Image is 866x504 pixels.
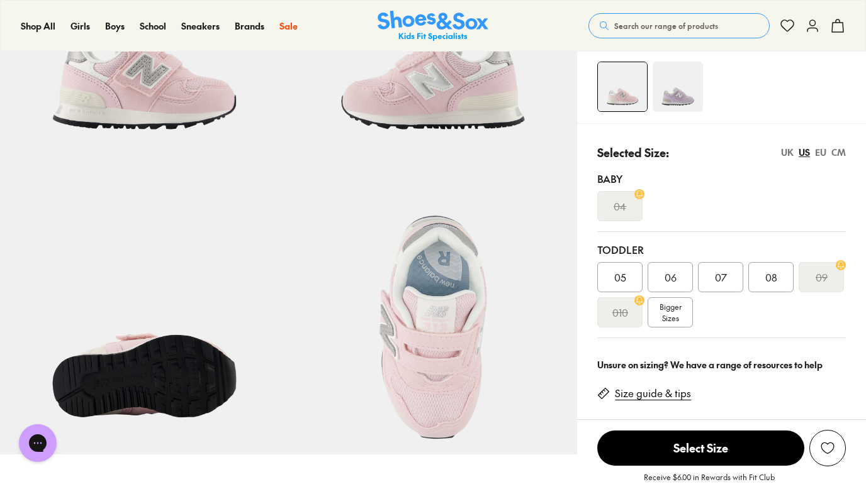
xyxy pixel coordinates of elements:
[597,171,846,186] div: Baby
[597,144,669,161] p: Selected Size:
[181,19,220,33] a: Sneakers
[598,62,647,111] img: 4-525379_1
[289,167,578,455] img: 7-525382_1
[105,19,125,32] span: Boys
[279,19,298,33] a: Sale
[831,146,846,159] div: CM
[105,19,125,33] a: Boys
[70,19,90,32] span: Girls
[181,19,220,32] span: Sneakers
[597,242,846,257] div: Toddler
[21,19,55,33] a: Shop All
[614,270,626,285] span: 05
[644,471,775,494] p: Receive $6.00 in Rewards with Fit Club
[612,305,628,320] s: 010
[235,19,264,33] a: Brands
[615,386,691,400] a: Size guide & tips
[597,358,846,371] div: Unsure on sizing? We have a range of resources to help
[597,430,804,466] span: Select Size
[21,19,55,32] span: Shop All
[665,270,677,285] span: 06
[653,62,703,112] img: 4-551742_1
[378,11,488,41] img: SNS_Logo_Responsive.svg
[279,19,298,32] span: Sale
[809,430,846,466] button: Add to Wishlist
[815,146,826,159] div: EU
[715,270,727,285] span: 07
[781,146,794,159] div: UK
[13,420,63,466] iframe: Gorgias live chat messenger
[140,19,166,33] a: School
[235,19,264,32] span: Brands
[799,146,810,159] div: US
[660,301,682,324] span: Bigger Sizes
[70,19,90,33] a: Girls
[765,270,777,285] span: 08
[614,199,626,214] s: 04
[140,19,166,32] span: School
[378,11,488,41] a: Shoes & Sox
[597,430,804,466] button: Select Size
[588,13,770,38] button: Search our range of products
[614,20,718,31] span: Search our range of products
[816,270,828,285] s: 09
